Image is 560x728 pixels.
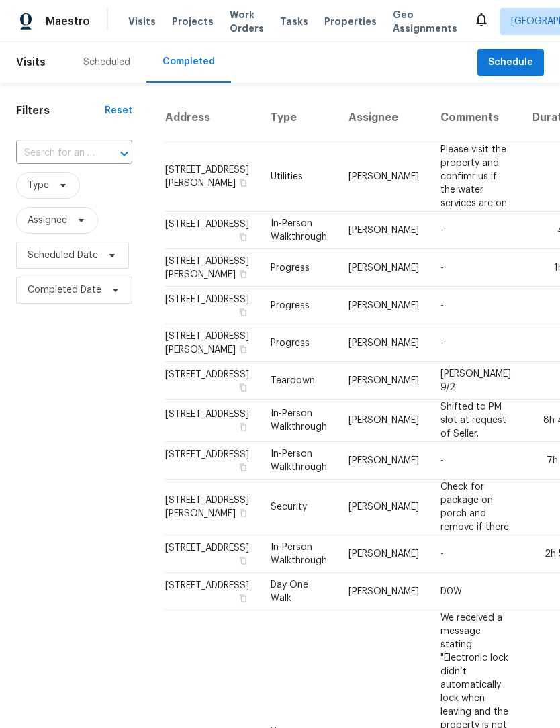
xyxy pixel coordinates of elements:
[260,400,338,442] td: In-Person Walkthrough
[260,573,338,610] td: Day One Walk
[430,362,522,400] td: [PERSON_NAME] 9/2
[237,421,249,433] button: Copy Address
[430,93,522,142] th: Comments
[430,249,522,287] td: -
[260,480,338,535] td: Security
[237,268,249,280] button: Copy Address
[260,287,338,324] td: Progress
[165,142,260,212] td: [STREET_ADDRESS][PERSON_NAME]
[338,480,430,535] td: [PERSON_NAME]
[338,212,430,249] td: [PERSON_NAME]
[430,212,522,249] td: -
[477,49,544,77] button: Schedule
[165,573,260,610] td: [STREET_ADDRESS]
[115,144,134,163] button: Open
[430,324,522,362] td: -
[338,249,430,287] td: [PERSON_NAME]
[430,287,522,324] td: -
[46,15,90,28] span: Maestro
[165,287,260,324] td: [STREET_ADDRESS]
[430,480,522,535] td: Check for package on porch and remove if there.
[237,592,249,604] button: Copy Address
[165,362,260,400] td: [STREET_ADDRESS]
[338,287,430,324] td: [PERSON_NAME]
[338,400,430,442] td: [PERSON_NAME]
[165,442,260,480] td: [STREET_ADDRESS]
[430,442,522,480] td: -
[237,343,249,355] button: Copy Address
[260,249,338,287] td: Progress
[237,177,249,189] button: Copy Address
[260,442,338,480] td: In-Person Walkthrough
[338,142,430,212] td: [PERSON_NAME]
[128,15,156,28] span: Visits
[165,535,260,573] td: [STREET_ADDRESS]
[28,283,101,297] span: Completed Date
[165,212,260,249] td: [STREET_ADDRESS]
[28,214,67,227] span: Assignee
[237,507,249,519] button: Copy Address
[16,48,46,77] span: Visits
[338,362,430,400] td: [PERSON_NAME]
[260,535,338,573] td: In-Person Walkthrough
[237,306,249,318] button: Copy Address
[165,93,260,142] th: Address
[338,535,430,573] td: [PERSON_NAME]
[430,573,522,610] td: D0W
[260,212,338,249] td: In-Person Walkthrough
[172,15,214,28] span: Projects
[338,442,430,480] td: [PERSON_NAME]
[488,54,533,71] span: Schedule
[260,93,338,142] th: Type
[430,400,522,442] td: Shifted to PM slot at request of Seller.
[338,324,430,362] td: [PERSON_NAME]
[260,142,338,212] td: Utilities
[338,93,430,142] th: Assignee
[260,362,338,400] td: Teardown
[280,17,308,26] span: Tasks
[28,179,49,192] span: Type
[230,8,264,35] span: Work Orders
[165,400,260,442] td: [STREET_ADDRESS]
[165,324,260,362] td: [STREET_ADDRESS][PERSON_NAME]
[260,324,338,362] td: Progress
[393,8,457,35] span: Geo Assignments
[162,55,215,69] div: Completed
[237,461,249,473] button: Copy Address
[165,249,260,287] td: [STREET_ADDRESS][PERSON_NAME]
[165,480,260,535] td: [STREET_ADDRESS][PERSON_NAME]
[237,381,249,394] button: Copy Address
[16,143,95,164] input: Search for an address...
[338,573,430,610] td: [PERSON_NAME]
[28,248,98,262] span: Scheduled Date
[105,104,132,118] div: Reset
[237,231,249,243] button: Copy Address
[430,535,522,573] td: -
[430,142,522,212] td: Please visit the property and confimr us if the water services are on
[237,555,249,567] button: Copy Address
[324,15,377,28] span: Properties
[16,104,105,118] h1: Filters
[83,56,130,69] div: Scheduled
